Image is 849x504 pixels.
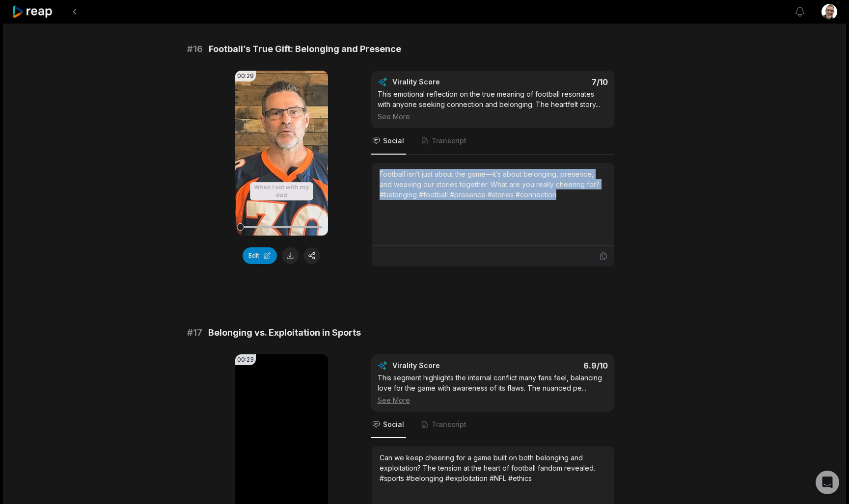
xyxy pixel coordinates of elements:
span: Social [383,420,404,429]
span: Transcript [432,420,466,429]
div: Virality Score [392,361,498,371]
div: Can we keep cheering for a game built on both belonging and exploitation? The tension at the hear... [380,452,606,483]
div: This emotional reflection on the true meaning of football resonates with anyone seeking connectio... [378,89,608,122]
span: Social [383,136,404,146]
span: # 17 [187,326,202,340]
span: # 16 [187,42,203,56]
video: Your browser does not support mp4 format. [235,71,328,236]
div: Open Intercom Messenger [816,471,839,494]
div: Football isn’t just about the game—it’s about belonging, presence, and weaving our stories togeth... [380,169,606,200]
div: 6.9 /10 [502,361,608,371]
span: Football’s True Gift: Belonging and Presence [209,42,401,56]
nav: Tabs [371,412,614,438]
nav: Tabs [371,128,614,155]
button: Edit [243,247,277,264]
div: See More [378,395,608,405]
div: Virality Score [392,77,498,87]
div: See More [378,111,608,122]
span: Transcript [432,136,466,146]
div: This segment highlights the internal conflict many fans feel, balancing love for the game with aw... [378,372,608,405]
span: Belonging vs. Exploitation in Sports [208,326,361,340]
div: 7 /10 [502,77,608,87]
